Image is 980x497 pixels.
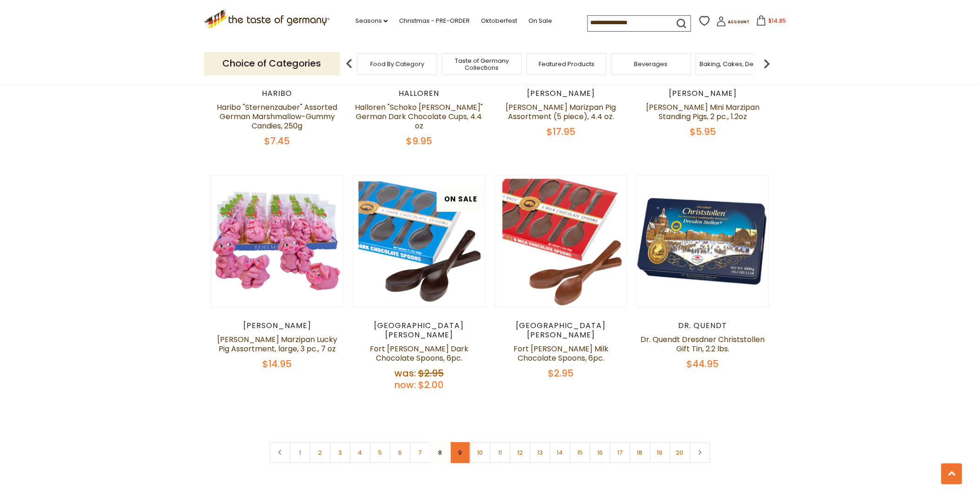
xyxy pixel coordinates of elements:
img: previous arrow [340,54,359,73]
img: Fort Knox Dark Chocolate Spoons, 6pc. [353,175,485,307]
a: 19 [650,442,671,463]
div: [PERSON_NAME] [495,89,627,98]
a: 9 [450,442,471,463]
a: 13 [530,442,551,463]
a: 7 [410,442,431,463]
span: $5.95 [690,125,716,138]
div: Haribo [211,89,344,98]
span: $44.95 [687,357,719,370]
a: 15 [570,442,591,463]
a: 1 [290,442,311,463]
label: Was: [394,367,416,380]
span: $2.95 [418,367,444,380]
a: 11 [490,442,511,463]
div: [GEOGRAPHIC_DATA][PERSON_NAME] [353,321,486,340]
a: Halloren "Schoko [PERSON_NAME]" German Dark Chocolate Cups, 4.4 oz [355,102,483,131]
a: 12 [510,442,531,463]
div: [PERSON_NAME] [637,89,769,98]
img: Dr. Quendt Dresdner Christstollen Gift Tin, 2.2 lbs. [637,175,769,307]
a: 5 [370,442,391,463]
a: 17 [610,442,631,463]
a: Beverages [634,60,668,67]
a: Oktoberfest [481,16,517,26]
a: 14 [550,442,571,463]
label: Now: [394,378,416,391]
a: 2 [310,442,331,463]
div: Dr. Quendt [637,321,769,330]
span: $7.45 [264,134,290,148]
span: $17.95 [547,125,575,138]
a: Haribo "Sternenzauber" Assorted German Marshmallow-Gummy Candies, 250g [217,102,337,131]
a: 3 [330,442,351,463]
a: 16 [590,442,611,463]
p: Choice of Categories [204,52,340,75]
a: [PERSON_NAME] Marzipan Lucky Pig Assortment, large, 3 pc., 7 oz [217,334,337,354]
a: Food By Category [370,60,424,67]
a: Christmas - PRE-ORDER [399,16,470,26]
a: Featured Products [539,60,594,67]
a: 18 [630,442,651,463]
button: $14.85 [752,15,791,29]
a: 6 [390,442,411,463]
img: Fort Knox Milk Chocolate Spoons, 6pc. [495,175,627,307]
img: next arrow [758,54,776,73]
span: Account [728,20,750,25]
a: Fort [PERSON_NAME] Milk Chocolate Spoons, 6pc. [513,343,608,363]
span: $9.95 [406,134,432,148]
a: Account [716,16,750,30]
img: Funsch Marzipan Lucky Pig Assortment, large, 3 pc., 7 oz [212,175,343,307]
div: [GEOGRAPHIC_DATA][PERSON_NAME] [495,321,627,340]
a: 10 [470,442,491,463]
div: [PERSON_NAME] [211,321,344,330]
a: 4 [350,442,371,463]
a: On Sale [528,16,552,26]
a: [PERSON_NAME] Mini Marzipan Standing Pigs, 2 pc., 1.2oz [646,102,760,122]
a: [PERSON_NAME] Marizpan Pig Assortment (5 piece), 4.4 oz. [506,102,616,122]
div: Halloren [353,89,486,98]
a: Baking, Cakes, Desserts [700,60,772,67]
a: 20 [670,442,691,463]
a: Fort [PERSON_NAME] Dark Chocolate Spoons, 6pc. [370,343,468,363]
a: Dr. Quendt Dresdner Christstollen Gift Tin, 2.2 lbs. [641,334,765,354]
span: $14.85 [768,17,786,25]
a: Seasons [355,16,388,26]
a: Taste of Germany Collections [445,57,519,71]
span: $14.95 [262,357,292,370]
span: $2.00 [418,378,444,391]
span: $2.95 [548,367,574,380]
